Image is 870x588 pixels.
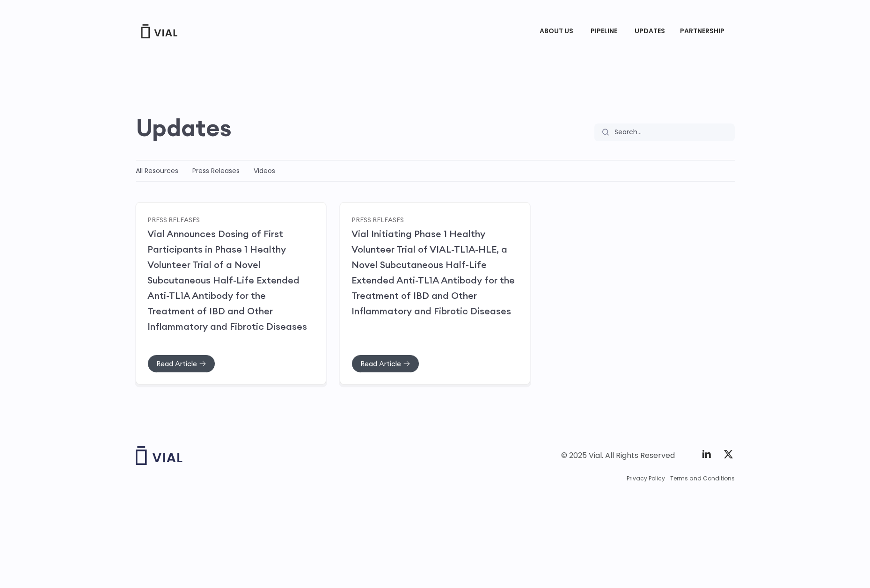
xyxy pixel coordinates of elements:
input: Search... [609,123,735,141]
a: ABOUT USMenu Toggle [532,23,583,39]
a: PIPELINEMenu Toggle [583,23,627,39]
a: Read Article [351,355,419,373]
a: PARTNERSHIPMenu Toggle [673,23,734,39]
a: Vial Initiating Phase 1 Healthy Volunteer Trial of VIAL-TL1A-HLE, a Novel Subcutaneous Half-Life ... [351,228,515,317]
a: Privacy Policy [627,474,665,483]
h2: Updates [136,114,232,141]
span: Read Article [360,360,401,367]
span: Read Article [156,360,197,367]
a: All Resources [136,166,178,175]
a: Press Releases [351,215,404,224]
a: Press Releases [192,166,240,175]
a: Vial Announces Dosing of First Participants in Phase 1 Healthy Volunteer Trial of a Novel Subcuta... [147,228,307,332]
div: © 2025 Vial. All Rights Reserved [561,450,675,461]
a: Read Article [147,355,215,373]
a: Terms and Conditions [670,474,735,483]
a: Press Releases [147,215,200,224]
a: UPDATES [627,23,672,39]
img: Vial Logo [140,24,178,38]
img: Vial logo wih "Vial" spelled out [136,446,183,465]
a: Videos [254,166,275,175]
